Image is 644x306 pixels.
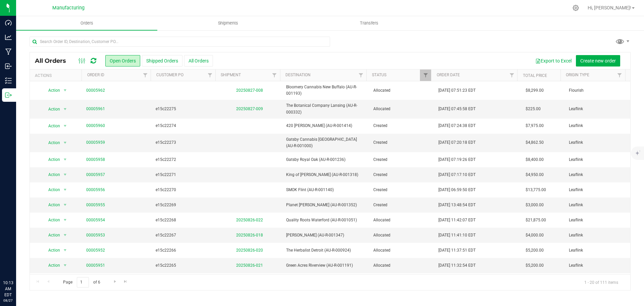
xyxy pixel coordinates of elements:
[43,170,61,179] span: Action
[61,185,69,194] span: select
[286,84,365,97] span: Bloomery Cannabis New Buffalo (AU-R-001193)
[156,106,213,112] span: e15c22275
[373,172,431,178] span: Created
[5,63,12,70] inline-svg: Inbound
[569,232,626,238] span: Leaflink
[87,73,104,77] a: Order ID
[43,138,61,147] span: Action
[5,48,12,55] inline-svg: Manufacturing
[71,20,102,26] span: Orders
[43,121,61,131] span: Action
[204,70,215,81] a: Filter
[286,202,365,208] span: Planet [PERSON_NAME] (AU-R-001352)
[3,280,13,298] p: 10:13 AM EDT
[43,155,61,164] span: Action
[373,232,431,238] span: Allocated
[61,230,69,240] span: select
[5,34,12,41] inline-svg: Analytics
[236,248,263,253] a: 20250826-020
[531,55,576,67] button: Export to Excel
[156,157,213,163] span: e15c22272
[61,104,69,114] span: select
[43,215,61,225] span: Action
[86,262,105,269] a: 00005951
[61,121,69,131] span: select
[526,217,546,223] span: $21,875.00
[373,157,431,163] span: Created
[438,106,476,112] span: [DATE] 07:45:58 EDT
[86,202,105,208] a: 00005955
[236,263,263,268] a: 20250826-021
[569,106,626,112] span: Leaflink
[438,172,476,178] span: [DATE] 07:17:10 EDT
[5,19,12,26] inline-svg: Dashboard
[52,5,85,11] span: Manufacturing
[156,202,213,208] span: e15c22269
[286,232,365,238] span: [PERSON_NAME] (AU-R-001347)
[373,106,431,112] span: Allocated
[569,217,626,223] span: Leaflink
[438,87,476,94] span: [DATE] 07:51:23 EDT
[43,200,61,210] span: Action
[156,123,213,129] span: e15c22274
[61,200,69,210] span: select
[569,139,626,146] span: Leaflink
[269,70,280,81] a: Filter
[569,157,626,163] span: Leaflink
[156,217,213,223] span: e15c22268
[156,262,213,269] span: e15c22265
[43,230,61,240] span: Action
[61,86,69,95] span: select
[157,16,299,30] a: Shipments
[156,139,213,146] span: e15c22273
[156,247,213,254] span: e15c22266
[156,187,213,193] span: e15c22270
[30,37,330,47] input: Search Order ID, Destination, Customer PO...
[43,185,61,194] span: Action
[156,232,213,238] span: e15c22267
[286,123,365,129] span: 420 [PERSON_NAME] (AU-R-001414)
[526,232,544,238] span: $4,000.00
[5,92,12,98] inline-svg: Outbound
[569,202,626,208] span: Leaflink
[355,70,366,81] a: Filter
[35,57,73,64] span: All Orders
[236,106,263,111] a: 20250827-009
[569,187,626,193] span: Leaflink
[438,247,476,254] span: [DATE] 11:37:51 EDT
[286,247,365,254] span: The Herbalist Detroit (AU-R-000924)
[526,87,544,94] span: $8,299.00
[236,88,263,93] a: 20250827-008
[372,73,386,77] a: Status
[569,172,626,178] span: Leaflink
[286,217,365,223] span: Quality Roots Waterford (AU-R-001051)
[569,87,626,94] span: Flourish
[523,73,547,78] a: Total Price
[526,106,541,112] span: $225.00
[86,87,105,94] a: 00005962
[142,55,182,67] button: Shipped Orders
[121,277,130,286] a: Go to the last page
[438,123,476,129] span: [DATE] 07:24:38 EDT
[156,73,183,77] a: Customer PO
[16,16,157,30] a: Orders
[373,139,431,146] span: Created
[373,87,431,94] span: Allocated
[61,246,69,255] span: select
[526,202,544,208] span: $3,000.00
[373,247,431,254] span: Allocated
[61,170,69,179] span: select
[438,157,476,163] span: [DATE] 07:19:26 EDT
[588,5,631,10] span: Hi, [PERSON_NAME]!
[438,187,476,193] span: [DATE] 06:59:50 EDT
[86,247,105,254] a: 00005952
[526,262,544,269] span: $5,200.00
[526,187,546,193] span: $13,775.00
[86,172,105,178] a: 00005957
[140,70,151,81] a: Filter
[209,20,247,26] span: Shipments
[43,86,61,95] span: Action
[61,215,69,225] span: select
[438,232,476,238] span: [DATE] 11:41:10 EDT
[438,262,476,269] span: [DATE] 11:32:54 EDT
